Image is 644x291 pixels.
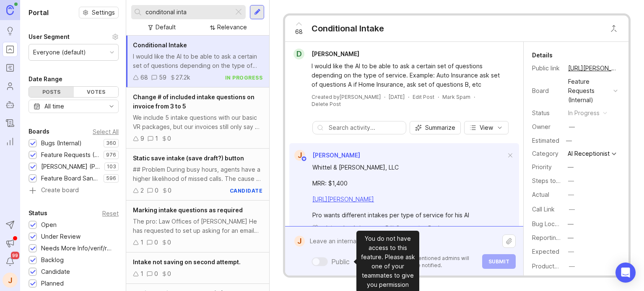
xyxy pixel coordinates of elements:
span: Intake not saving on second attempt. [133,258,241,265]
p: Mentioned admins will be notified. [414,255,477,269]
div: 0 [155,186,158,195]
div: · [348,224,349,231]
div: Public link [532,64,561,73]
div: 59 [159,73,166,82]
div: Votes [74,87,119,97]
div: · [408,93,409,100]
label: Bug Location [532,220,569,227]
div: 1 [140,269,143,278]
p: 596 [106,175,116,182]
label: Reporting Team [532,234,577,241]
div: Needs More Info/verif/repro [41,244,114,253]
button: Call Link [566,204,577,215]
div: Under Review [41,232,80,241]
span: Static save intake (save draft?) button [133,155,244,162]
button: Notifications [3,254,18,269]
div: 1 [140,238,143,247]
div: — [569,122,575,131]
a: Reporting [3,134,18,149]
div: I would like the AI to be able to ask a certain set of questions depending on the type of service... [312,62,506,89]
a: Change # of included intake questions on invoice from 3 to 5We include 5 intake questions with ou... [126,88,269,149]
div: · [438,93,439,100]
div: Reset [102,211,119,216]
div: 68 [140,73,148,82]
button: Send to Autopilot [3,217,18,232]
button: Upload file [502,234,516,248]
div: I would like the AI to be able to ask a certain set of questions depending on the type of service... [133,52,262,70]
a: Intake not saving on second attempt.100 [126,252,269,284]
span: [PERSON_NAME] [312,152,360,159]
div: Everyone (default) [33,48,86,57]
p: 103 [107,163,116,170]
div: MRR: $1,400 [312,179,506,188]
button: Close button [605,20,622,37]
img: member badge [301,156,307,162]
div: 0 [167,238,171,247]
a: Create board [29,187,119,195]
div: candidate [230,187,263,194]
div: Open Intercom Messenger [615,263,636,283]
button: Actual [566,189,576,200]
div: Relevance [217,23,247,32]
span: A day ago [353,224,377,231]
a: Conditional IntakeI would like the AI to be able to ask a certain set of questions depending on t... [126,36,269,88]
label: Steps to Reproduce [532,177,589,184]
div: Backlog [41,255,64,265]
div: User Segment [29,32,70,42]
a: Portal [3,42,18,57]
div: Date Range [29,74,62,84]
div: 9 [140,134,144,143]
button: Steps to Reproduce [566,175,576,186]
div: AI Receptionist [568,151,610,157]
div: — [568,247,574,256]
h1: Portal [29,8,49,18]
div: Conditional Intake [312,23,384,34]
div: Created by [PERSON_NAME] [312,93,381,100]
div: Public [331,257,350,267]
div: Candidate [41,267,70,276]
a: Changelog [3,116,18,131]
div: in progress [568,108,600,118]
div: — [568,162,574,172]
button: Expected [566,246,576,257]
div: — [563,135,574,146]
span: [PERSON_NAME] [312,50,359,57]
div: 0 [154,238,158,247]
div: 2 [140,186,144,195]
div: Reply [428,224,442,231]
a: Ideas [3,23,18,39]
div: ## Problem During busy hours, agents have a higher likelihood of missed calls. The cause of this ... [133,165,262,183]
a: J[PERSON_NAME] [289,150,360,161]
div: Pro wants different intakes per type of service for his AI [312,211,506,220]
a: [URL][PERSON_NAME] [566,63,620,74]
div: We include 5 intake questions with our basic VR packages, but our invoices still only say 3. This... [133,113,262,131]
div: Bugs (Internal) [41,139,82,148]
div: — [568,219,574,229]
div: Boards [29,126,49,136]
a: D[PERSON_NAME] [288,49,366,59]
div: — [568,190,574,199]
span: Change # of included intake questions on invoice from 3 to 5 [133,93,254,110]
div: Feature Requests (Internal) [568,77,610,105]
div: · [384,93,385,100]
img: Canny Home [6,5,14,15]
button: Announcements [3,236,18,251]
div: 0 [168,186,171,195]
div: Owner [532,122,561,131]
label: Actual [532,191,549,198]
button: Settings [79,7,119,18]
span: View [480,124,493,132]
div: Estimated [532,138,559,144]
div: · [322,224,323,231]
div: The pro: Law Offices of [PERSON_NAME] He has requested to set up asking for an email address as a... [133,217,262,235]
label: Expected [532,248,559,255]
div: D [293,49,304,59]
span: Marking intake questions as required [133,206,243,214]
div: Edit Post [413,93,434,100]
div: in progress [225,74,263,81]
button: J [3,273,18,288]
a: Static save intake (save draft?) button## Problem During busy hours, agents have a higher likelih... [126,149,269,201]
input: Search... [145,8,230,17]
div: Status [532,108,561,118]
